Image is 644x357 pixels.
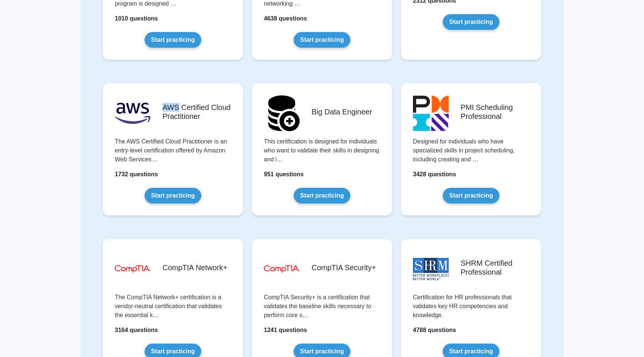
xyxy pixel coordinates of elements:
[294,188,350,203] a: Start practicing
[443,14,499,30] a: Start practicing
[294,32,350,48] a: Start practicing
[443,188,499,203] a: Start practicing
[145,32,201,48] a: Start practicing
[145,188,201,203] a: Start practicing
